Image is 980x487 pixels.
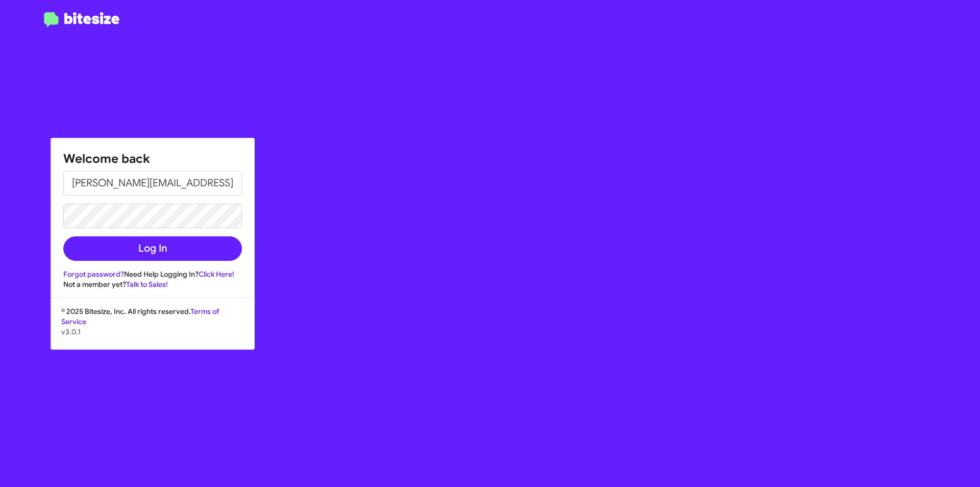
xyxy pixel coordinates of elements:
input: Email address [63,171,242,196]
div: Need Help Logging In? [63,269,242,279]
a: Terms of Service [61,307,219,326]
button: Log In [63,236,242,261]
div: Not a member yet? [63,279,242,289]
div: © 2025 Bitesize, Inc. All rights reserved. [51,306,254,349]
h1: Welcome back [63,151,242,167]
a: Click Here! [199,270,234,279]
a: Talk to Sales! [126,280,168,289]
p: v3.0.1 [61,327,244,337]
a: Forgot password? [63,270,124,279]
